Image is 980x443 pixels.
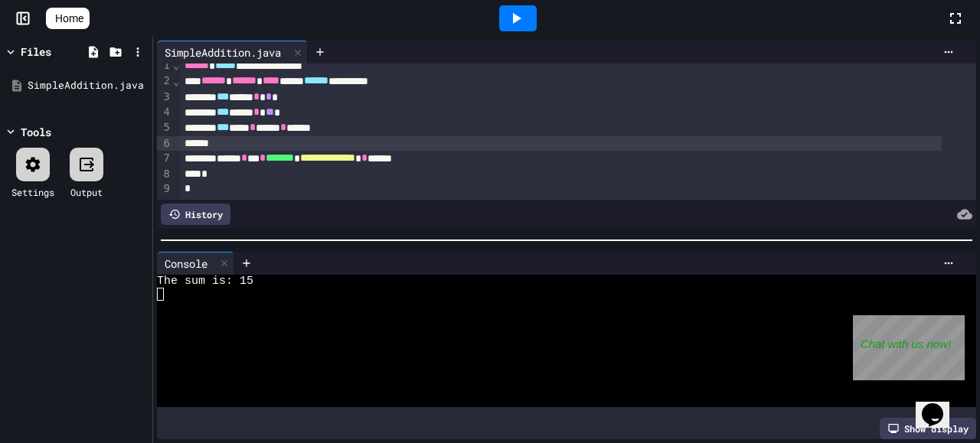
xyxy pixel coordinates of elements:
iframe: chat widget [853,315,965,380]
div: 5 [157,120,172,135]
div: SimpleAddition.java [28,78,147,93]
div: 6 [157,136,172,151]
div: 1 [157,58,172,73]
div: 2 [157,73,172,89]
div: Console [157,256,215,272]
div: SimpleAddition.java [157,41,308,64]
div: 3 [157,90,172,105]
div: 9 [157,181,172,197]
div: 4 [157,105,172,120]
div: Console [157,252,234,275]
div: Output [70,185,103,199]
div: Show display [880,418,976,439]
div: Settings [11,185,54,199]
div: SimpleAddition.java [157,44,289,60]
span: Fold line [172,59,180,71]
span: The sum is: 15 [157,275,253,288]
div: 7 [157,151,172,166]
span: Fold line [172,75,180,87]
a: Home [46,8,90,29]
div: Tools [21,124,51,140]
iframe: chat widget [916,382,965,428]
span: Home [55,11,83,26]
div: Files [21,44,51,60]
div: History [161,204,230,225]
div: 8 [157,167,172,182]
